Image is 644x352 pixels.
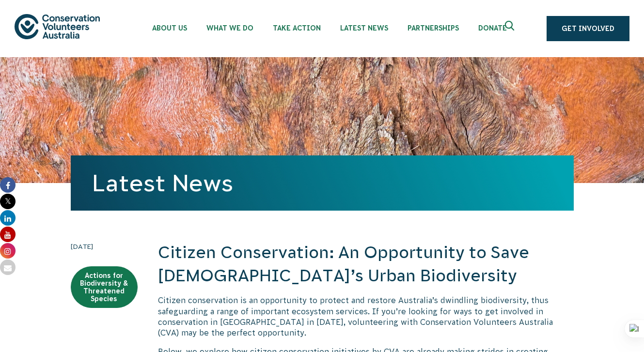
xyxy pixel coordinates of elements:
h2: Citizen Conservation: An Opportunity to Save [DEMOGRAPHIC_DATA]’s Urban Biodiversity [158,241,574,287]
span: About Us [152,24,187,32]
a: Get Involved [547,16,629,41]
span: Partnerships [408,24,459,32]
span: Donate [478,24,507,32]
span: What We Do [206,24,253,32]
button: Expand search box Close search box [499,17,522,40]
span: Take Action [273,24,321,32]
img: logo.svg [15,14,100,39]
p: Citizen conservation is an opportunity to protect and restore Australia’s dwindling biodiversity,... [158,295,574,338]
a: Latest News [92,170,233,196]
span: Expand search box [505,21,517,36]
time: [DATE] [71,241,138,252]
span: Latest News [340,24,388,32]
a: Actions for Biodiversity & Threatened Species [71,266,138,308]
